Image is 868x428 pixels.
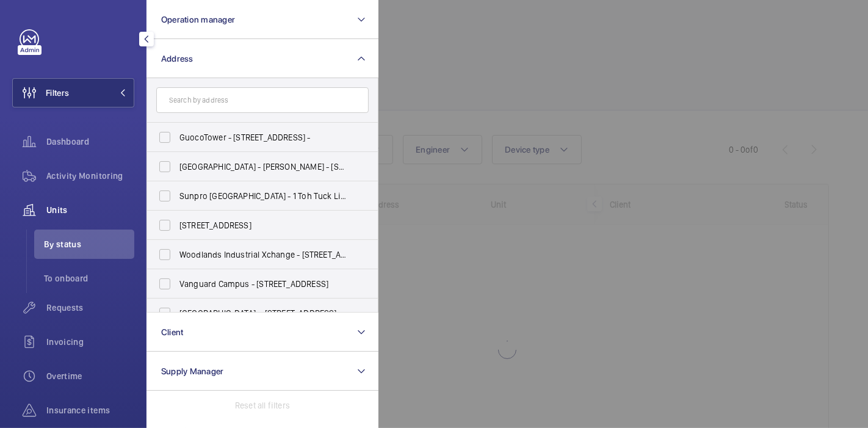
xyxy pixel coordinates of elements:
[12,78,134,107] button: Filters
[46,170,134,182] span: Activity Monitoring
[46,302,134,314] span: Requests
[44,238,134,250] span: By status
[46,404,134,416] span: Insurance items
[46,204,134,216] span: Units
[46,136,134,148] span: Dashboard
[46,87,69,99] span: Filters
[44,272,134,285] span: To onboard
[46,370,134,382] span: Overtime
[46,336,134,348] span: Invoicing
